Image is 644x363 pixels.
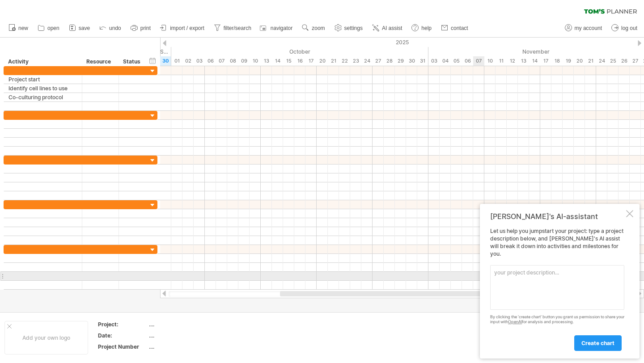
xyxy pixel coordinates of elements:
div: Let us help you jumpstart your project: type a project description below, and [PERSON_NAME]'s AI ... [490,228,624,350]
div: Wednesday, 26 November 2025 [619,56,630,66]
div: Wednesday, 8 October 2025 [227,56,238,66]
div: Monday, 24 November 2025 [596,56,607,66]
div: By clicking the 'create chart' button you grant us permission to share your input with for analys... [490,315,624,325]
span: AI assist [382,25,402,31]
div: Tuesday, 4 November 2025 [440,56,451,66]
div: Resource [86,57,114,66]
div: Thursday, 6 November 2025 [462,56,473,66]
div: Tuesday, 18 November 2025 [551,56,563,66]
div: Tuesday, 30 September 2025 [160,56,171,66]
div: Thursday, 2 October 2025 [182,56,194,66]
span: open [47,25,59,31]
div: Wednesday, 1 October 2025 [171,56,182,66]
span: new [18,25,28,31]
a: filter/search [212,22,254,34]
a: OpenAI [508,319,522,324]
div: Tuesday, 7 October 2025 [216,56,227,66]
div: Tuesday, 11 November 2025 [496,56,507,66]
a: settings [332,22,365,34]
span: my account [575,25,602,31]
a: print [128,22,153,34]
div: Add your own logo [4,321,88,355]
a: my account [563,22,605,34]
span: help [421,25,432,31]
div: Activity [8,57,77,66]
a: new [6,22,31,34]
a: contact [439,22,471,34]
a: navigator [258,22,295,34]
span: navigator [271,25,292,31]
div: Status [123,57,143,66]
div: [PERSON_NAME]'s AI-assistant [490,212,624,221]
div: Identify cell lines to use [8,84,77,93]
span: undo [109,25,121,31]
div: Friday, 7 November 2025 [473,56,484,66]
div: Friday, 31 October 2025 [417,56,428,66]
span: settings [344,25,363,31]
div: Thursday, 9 October 2025 [238,56,250,66]
a: undo [97,22,124,34]
a: log out [609,22,640,34]
div: Thursday, 20 November 2025 [574,56,585,66]
div: .... [149,321,224,328]
span: log out [621,25,637,31]
div: Tuesday, 14 October 2025 [272,56,283,66]
a: open [35,22,62,34]
div: Tuesday, 25 November 2025 [607,56,619,66]
div: Date: [98,332,147,339]
div: Monday, 17 November 2025 [540,56,551,66]
div: Friday, 17 October 2025 [305,56,317,66]
div: Wednesday, 29 October 2025 [395,56,406,66]
div: Monday, 10 November 2025 [484,56,496,66]
span: zoom [312,25,325,31]
div: Thursday, 13 November 2025 [518,56,529,66]
div: Monday, 13 October 2025 [261,56,272,66]
div: Monday, 27 October 2025 [373,56,384,66]
span: import / export [170,25,204,31]
div: Friday, 14 November 2025 [529,56,540,66]
div: Wednesday, 15 October 2025 [283,56,294,66]
div: Monday, 6 October 2025 [205,56,216,66]
a: AI assist [370,22,405,34]
div: Co-culturing protocol [8,93,77,101]
div: Friday, 3 October 2025 [194,56,205,66]
div: Friday, 24 October 2025 [361,56,373,66]
span: contact [451,25,468,31]
div: .... [149,343,224,350]
div: Project start [8,75,77,84]
div: Tuesday, 28 October 2025 [384,56,395,66]
div: Thursday, 16 October 2025 [294,56,305,66]
div: Project: [98,321,147,328]
a: help [409,22,434,34]
a: create chart [574,335,622,351]
a: save [67,22,93,34]
div: Wednesday, 19 November 2025 [563,56,574,66]
span: save [79,25,90,31]
a: zoom [300,22,327,34]
div: Friday, 21 November 2025 [585,56,596,66]
div: Wednesday, 12 November 2025 [507,56,518,66]
span: filter/search [224,25,251,31]
div: Wednesday, 5 November 2025 [451,56,462,66]
div: Wednesday, 22 October 2025 [339,56,350,66]
div: Project Number [98,343,147,350]
div: October 2025 [171,47,428,56]
span: print [140,25,151,31]
div: Monday, 3 November 2025 [428,56,440,66]
div: Friday, 10 October 2025 [250,56,261,66]
div: Thursday, 30 October 2025 [406,56,417,66]
div: Monday, 20 October 2025 [317,56,328,66]
div: Tuesday, 21 October 2025 [328,56,339,66]
div: Thursday, 27 November 2025 [630,56,641,66]
span: create chart [581,340,614,346]
a: import / export [158,22,207,34]
div: .... [149,332,224,339]
div: Thursday, 23 October 2025 [350,56,361,66]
